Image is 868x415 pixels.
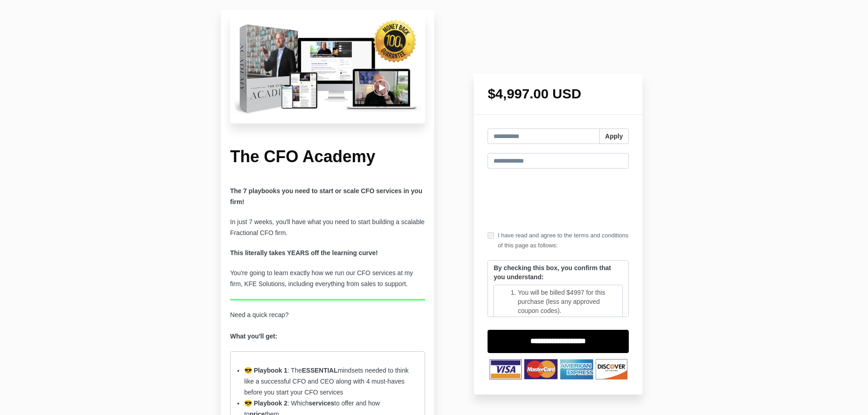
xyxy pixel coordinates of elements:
[230,14,425,123] img: c16be55-448c-d20c-6def-ad6c686240a2_Untitled_design-20.png
[230,146,425,168] h1: The CFO Academy
[230,333,277,340] strong: What you'll get:
[488,358,629,381] img: TNbqccpWSzOQmI4HNVXb_Untitled_design-53.png
[488,87,629,101] h1: $4,997.00 USD
[302,367,338,374] strong: ESSENTIAL
[230,187,422,205] b: The 7 playbooks you need to start or scale CFO services in you firm!
[493,264,611,281] strong: By checking this box, you confirm that you understand:
[230,310,425,343] p: Need a quick recap?
[230,217,425,239] p: In just 7 weeks, you'll have what you need to start building a scalable Fractional CFO firm.
[244,367,288,374] strong: 😎 Playbook 1
[244,400,288,407] strong: 😎 Playbook 2
[486,176,631,223] iframe: Secure payment input frame
[518,315,617,352] li: You will receive Playbook 1 at the time of purchase. The additional 6 playbooks will be released ...
[488,231,629,251] label: I have read and agree to the terms and conditions of this page as follows:
[230,268,425,290] p: You're going to learn exactly how we run our CFO services at my firm, KFE Solutions, including ev...
[244,365,411,398] li: : The mindsets needed to think like a successful CFO and CEO along with 4 must-haves before you s...
[599,128,629,144] button: Apply
[488,232,494,239] input: I have read and agree to the terms and conditions of this page as follows:
[518,288,617,315] li: You will be billed $4997 for this purchase (less any approved coupon codes).
[309,400,334,407] strong: services
[230,249,378,256] strong: This literally takes YEARS off the learning curve!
